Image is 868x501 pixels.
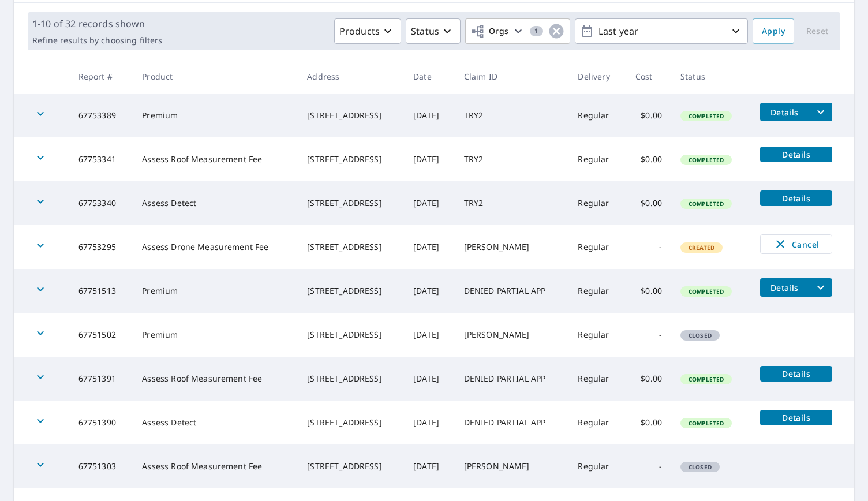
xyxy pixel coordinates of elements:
td: [DATE] [404,357,455,401]
td: 67753389 [69,94,133,137]
button: Apply [753,18,794,44]
p: Refine results by choosing filters [32,35,162,46]
span: Details [767,412,825,423]
td: [DATE] [404,313,455,357]
td: TRY2 [455,137,569,181]
td: Regular [568,94,626,137]
div: [STREET_ADDRESS] [307,417,395,428]
td: 67751303 [69,444,133,488]
td: Regular [568,313,626,357]
p: Last year [594,21,729,42]
td: TRY2 [455,94,569,137]
button: Last year [575,18,748,44]
td: DENIED PARTIAL APP [455,269,569,313]
p: Status [411,24,439,38]
td: DENIED PARTIAL APP [455,401,569,444]
div: [STREET_ADDRESS] [307,154,395,165]
th: Product [133,59,298,94]
td: Regular [568,401,626,444]
span: Closed [682,463,719,471]
span: Details [767,282,802,293]
td: Regular [568,357,626,401]
span: Created [682,244,721,252]
div: [STREET_ADDRESS] [307,285,395,297]
td: 67751513 [69,269,133,313]
td: Assess Roof Measurement Fee [133,357,298,401]
td: $0.00 [626,94,671,137]
div: [STREET_ADDRESS] [307,329,395,341]
td: [PERSON_NAME] [455,225,569,269]
th: Delivery [568,59,626,94]
button: detailsBtn-67753340 [760,190,832,206]
td: 67753340 [69,181,133,225]
div: [STREET_ADDRESS] [307,197,395,209]
td: 67753341 [69,137,133,181]
th: Date [404,59,455,94]
td: Premium [133,313,298,357]
td: 67753295 [69,225,133,269]
span: Orgs [470,24,509,39]
td: DENIED PARTIAL APP [455,357,569,401]
td: - [626,444,671,488]
td: [DATE] [404,401,455,444]
span: Details [767,149,825,160]
span: Completed [682,200,731,208]
td: Assess Detect [133,401,298,444]
td: [DATE] [404,94,455,137]
td: 67751391 [69,357,133,401]
td: - [626,225,671,269]
td: Premium [133,269,298,313]
td: [PERSON_NAME] [455,444,569,488]
td: 67751390 [69,401,133,444]
td: $0.00 [626,401,671,444]
span: Details [767,368,825,379]
td: Assess Roof Measurement Fee [133,444,298,488]
td: TRY2 [455,181,569,225]
button: filesDropdownBtn-67753389 [809,103,832,121]
span: Apply [762,24,785,39]
p: 1-10 of 32 records shown [32,17,162,31]
td: Regular [568,225,626,269]
td: $0.00 [626,269,671,313]
span: Completed [682,287,731,296]
td: $0.00 [626,181,671,225]
th: Status [671,59,751,94]
span: Cancel [772,237,820,251]
td: [DATE] [404,137,455,181]
td: Assess Roof Measurement Fee [133,137,298,181]
button: Cancel [760,234,832,254]
button: detailsBtn-67751390 [760,410,832,425]
td: Assess Detect [133,181,298,225]
td: $0.00 [626,357,671,401]
button: detailsBtn-67751391 [760,366,832,382]
span: Details [767,193,825,204]
span: Completed [682,156,731,164]
span: Completed [682,112,731,120]
td: Regular [568,444,626,488]
td: [DATE] [404,269,455,313]
span: Details [767,107,802,118]
button: Status [406,18,461,44]
td: Premium [133,94,298,137]
div: [STREET_ADDRESS] [307,241,395,253]
button: filesDropdownBtn-67751513 [809,278,832,297]
td: [DATE] [404,181,455,225]
td: $0.00 [626,137,671,181]
button: detailsBtn-67753341 [760,147,832,162]
span: Completed [682,375,731,383]
td: - [626,313,671,357]
td: Assess Drone Measurement Fee [133,225,298,269]
td: Regular [568,181,626,225]
span: Completed [682,419,731,427]
th: Cost [626,59,671,94]
span: Closed [682,331,719,339]
button: detailsBtn-67751513 [760,278,809,297]
td: Regular [568,269,626,313]
th: Report # [69,59,133,94]
button: Products [334,18,401,44]
button: Orgs1 [465,18,570,44]
th: Address [298,59,404,94]
button: detailsBtn-67753389 [760,103,809,121]
td: Regular [568,137,626,181]
td: [PERSON_NAME] [455,313,569,357]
